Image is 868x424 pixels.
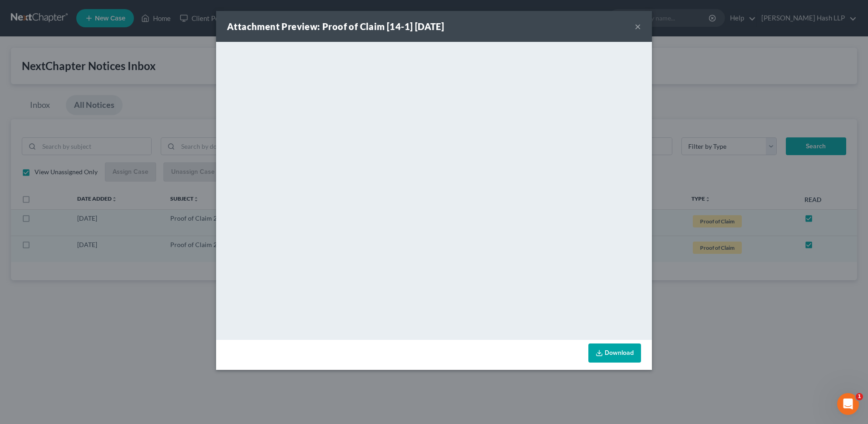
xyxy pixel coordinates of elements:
[588,343,641,363] a: Download
[837,393,859,415] iframe: Intercom live chat
[856,393,863,400] span: 1
[216,42,652,338] iframe: <object ng-attr-data='[URL][DOMAIN_NAME]' type='application/pdf' width='100%' height='650px'></ob...
[227,21,444,32] strong: Attachment Preview: Proof of Claim [14-1] [DATE]
[635,21,641,32] button: ×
